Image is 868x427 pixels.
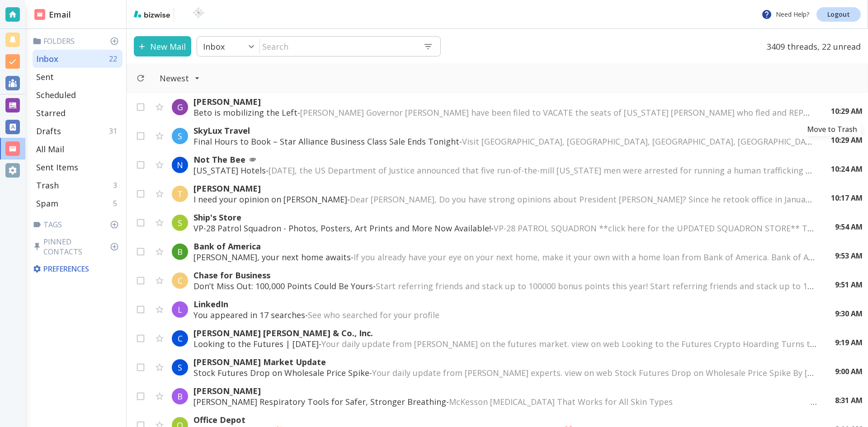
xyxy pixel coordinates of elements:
[835,366,863,376] p: 9:00 AM
[835,280,863,290] p: 9:51 AM
[449,396,844,407] span: McKesson [MEDICAL_DATA] That Works for All Skin Types ͏ ͏ ͏ ͏ ͏ ͏ ͏ ͏ ͏ ͏ ͏ ͏ ͏ ͏ ͏ ͏ ͏ ͏ ͏ ͏ ͏ ͏...
[109,54,121,64] p: 22
[36,71,54,82] p: Sent
[177,188,183,199] p: T
[177,246,183,257] p: B
[36,198,58,209] p: Spam
[33,104,123,122] div: Starred
[831,135,863,145] p: 10:29 AM
[33,140,123,158] div: All Mail
[113,198,121,208] p: 5
[178,362,182,373] p: S
[835,309,863,319] p: 9:30 AM
[178,304,182,315] p: L
[193,154,813,165] p: Not The Bee
[831,193,863,203] p: 10:17 AM
[177,391,183,402] p: B
[178,131,182,141] p: S
[178,275,183,286] p: C
[193,328,817,338] p: [PERSON_NAME] [PERSON_NAME] & Co., Inc.
[36,108,66,118] p: Starred
[193,107,813,118] p: Beto is mobilizing the Left -
[33,220,123,230] p: Tags
[193,241,817,252] p: Bank of America
[33,122,123,140] div: Drafts31
[33,68,123,86] div: Sent
[36,162,78,173] p: Sent Items
[193,125,813,136] p: SkyLux Travel
[113,180,121,190] p: 3
[308,310,629,320] span: See who searched for your profile ͏ ͏ ͏ ͏ ͏ ͏ ͏ ͏ ͏ ͏ ͏ ͏ ͏ ͏ ͏ ͏ ͏ ͏ ͏ ͏ ͏ ͏ ͏ ͏ ͏ ͏ ͏ ͏ ͏ ͏ ͏ ͏...
[134,36,191,56] button: New Mail
[31,260,123,277] div: Preferences
[36,180,59,191] p: Trash
[178,7,219,22] img: BioTech International
[816,7,861,22] a: Logout
[178,333,183,344] p: C
[193,183,813,194] p: [PERSON_NAME]
[177,160,183,170] p: N
[132,70,149,86] button: Refresh
[34,9,71,21] h2: Email
[827,11,850,18] p: Logout
[34,9,45,20] img: DashboardSidebarEmail.svg
[193,367,817,378] p: Stock Futures Drop on Wholesale Price Spike -
[193,96,813,107] p: [PERSON_NAME]
[33,264,121,274] p: Preferences
[835,251,863,261] p: 9:53 AM
[36,89,76,100] p: Scheduled
[134,10,170,18] img: bizwise
[33,158,123,176] div: Sent Items
[835,222,863,232] p: 9:54 AM
[33,50,123,68] div: Inbox22
[193,270,817,281] p: Chase for Business
[177,102,183,113] p: G
[33,194,123,212] div: Spam5
[193,299,817,310] p: LinkedIn
[193,252,817,263] p: [PERSON_NAME], your next home awaits -
[109,126,121,136] p: 31
[178,217,182,228] p: S
[260,37,416,56] input: Search
[193,212,817,223] p: Ship's Store
[761,36,861,56] p: 3409 threads, 22 unread
[193,194,813,205] p: I need your opinion on [PERSON_NAME] -
[33,36,123,46] p: Folders
[33,237,123,257] p: Pinned Contacts
[831,106,863,116] p: 10:29 AM
[193,223,817,234] p: VP-28 Patrol Squadron - Photos, Posters, Art Prints and More Now Available! -
[193,385,817,396] p: [PERSON_NAME]
[831,164,863,174] p: 10:24 AM
[193,165,813,176] p: [US_STATE] Hotels -
[193,281,817,291] p: Don’t Miss Out: 100,000 Points Could Be Yours -
[835,395,863,405] p: 8:31 AM
[36,53,58,64] p: Inbox
[835,338,863,347] p: 9:19 AM
[193,414,817,425] p: Office Depot
[193,338,817,349] p: Looking to the Futures | [DATE] -
[33,176,123,194] div: Trash3
[36,144,64,155] p: All Mail
[151,68,209,88] button: Filter
[36,126,61,136] p: Drafts
[193,357,817,367] p: [PERSON_NAME] Market Update
[203,41,225,52] p: Inbox
[193,136,813,147] p: Final Hours to Book – Star Alliance Business Class Sale Ends Tonight -
[803,122,861,136] div: Move to Trash
[33,86,123,104] div: Scheduled
[193,310,817,320] p: You appeared in 17 searches -
[761,9,809,20] p: Need Help?
[193,396,817,407] p: [PERSON_NAME] Respiratory Tools for Safer, Stronger Breathing -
